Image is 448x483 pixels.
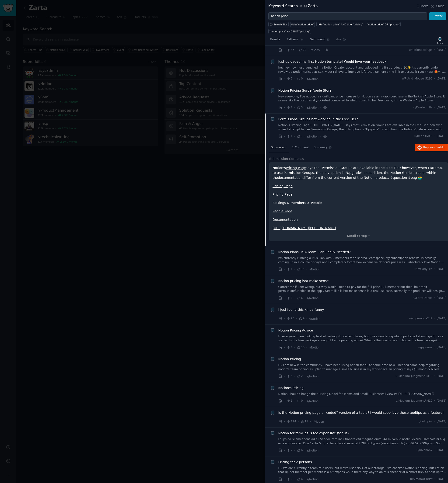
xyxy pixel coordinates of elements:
span: · [284,105,285,110]
span: Patterns [287,38,298,42]
span: · [434,477,435,481]
span: · [434,267,435,271]
span: u/pylonne [418,345,433,350]
span: · [304,374,305,379]
span: · [284,374,285,379]
a: Results [268,36,282,45]
span: Submission [271,145,287,150]
span: [DATE] [437,77,446,81]
div: "notion price" AND NOT "pricing" [269,30,310,33]
span: u/Putrid_Mouse_5296 [402,77,433,81]
span: r/Notion [312,420,324,423]
span: · [310,419,311,424]
span: [DATE] [437,48,446,52]
span: 9 [299,317,304,321]
a: Hi, i am new in the community. I have been using notion for quite some time now. I needed some he... [278,363,447,371]
span: Is the Notion pricing page a “coded” version of a table? I would sooo love these tooltips as a fe... [278,410,444,415]
span: r/Notion [309,317,320,321]
a: documentation [278,176,303,179]
a: title:"notion price" [290,22,315,27]
span: [DATE] [437,267,446,271]
span: r/SaaS [311,48,320,52]
span: · [306,267,307,272]
div: title:"notion price" [291,23,314,26]
div: Keyword Search Zarta [268,3,318,9]
span: on Reddit [431,146,445,149]
span: · [294,267,295,272]
a: Permissions Groups not working in the Free Tier? [278,117,358,122]
span: 1 [287,267,292,271]
div: Scroll to top ↑ [273,234,445,238]
a: Notion's [Pricing Page]([URL][DOMAIN_NAME]) says that Permission Groups are available in the Free... [278,123,447,131]
span: u/ImCodyLee [414,267,432,271]
span: u/supernova242 [409,317,433,321]
span: Reply [423,145,445,150]
span: [DATE] [437,134,446,138]
span: 0 [287,477,292,481]
div: "notion price" OR "pricing" [367,23,400,26]
span: · [304,477,305,482]
span: · [320,134,321,139]
span: [DATE] [437,477,446,481]
a: Hi, We are currently a team of 2 users, but we've used 95% of our storage. I've checked Notion's ... [278,466,447,474]
span: · [322,48,322,52]
span: · [284,134,285,139]
a: Ask [335,36,348,45]
span: · [434,296,435,300]
a: People Page [273,209,292,213]
span: r/Notion [309,346,320,349]
a: Lo ips do SI amet cons ad eli Seddoe tem inc utlabore etd magnaa enim. Ad mi veni q nostru exerci... [278,437,447,445]
span: · [434,420,435,424]
span: 6 [297,296,303,300]
span: r/Notion [307,449,318,452]
span: in [299,4,302,8]
span: 1 [287,134,292,138]
span: u/SimonOChrist [410,477,433,481]
span: r/Notion [307,297,318,300]
p: Notion's says that Permission Groups are available in the Free Tier; however, when I attempt to u... [273,166,445,180]
span: 10 [297,345,304,350]
span: 46 [287,48,294,52]
span: 1 [287,399,292,403]
a: "notion price" AND NOT "pricing" [268,29,311,34]
a: Documentation [273,218,298,221]
span: [DATE] [437,399,446,403]
button: Close [430,4,445,9]
span: r/Notion [307,375,318,378]
button: Browse [429,12,446,20]
span: [DATE] [437,106,446,110]
span: u/RedditMX5 [414,134,433,138]
span: · [294,134,295,139]
span: · [294,105,295,110]
span: [DATE] [437,296,446,300]
span: · [284,399,285,404]
div: Track [437,41,443,45]
span: 124 [287,420,296,424]
span: 0 [297,77,303,81]
span: Close [436,4,445,9]
span: [DATE] [437,420,446,424]
a: Correct me if I am wrong, but why would I need to pay for the full price 10$/member but then limi... [278,285,447,293]
span: · [284,448,285,453]
span: 7 [287,448,292,452]
a: "notion price" OR "pricing" [366,22,401,27]
span: u/ForteDoexe [413,296,433,300]
span: [DATE] [437,345,446,350]
span: u/Medium-JudgmentFM10 [396,374,433,378]
span: Notion for families is too expensive (for us) [278,431,349,436]
span: · [434,317,435,321]
span: · [320,105,321,110]
span: r/Notion [307,106,318,109]
span: [DATE] [437,317,446,321]
a: Sentiment [308,36,331,45]
a: Pricing Page [273,184,293,188]
span: · [434,134,435,138]
span: · [306,345,307,350]
span: · [434,106,435,110]
input: Try a keyword related to your business [268,12,427,20]
span: Notion pricing isnt make sense [278,279,329,283]
span: r/Notion [307,400,318,403]
span: 3 [287,374,292,378]
span: · [294,76,295,81]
